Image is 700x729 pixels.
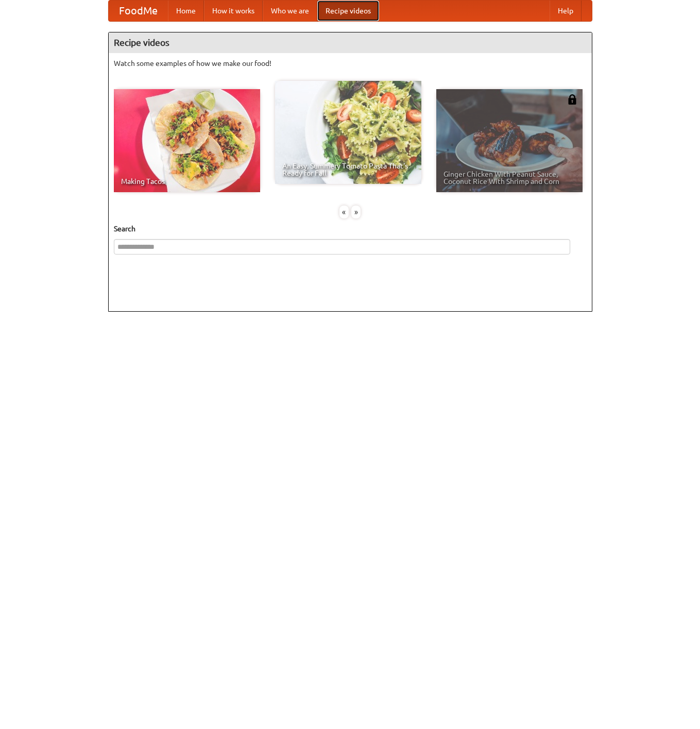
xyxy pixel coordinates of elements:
h4: Recipe videos [109,32,592,53]
img: 483408.png [567,94,577,105]
a: Making Tacos [114,89,260,192]
a: FoodMe [109,1,168,21]
span: Making Tacos [121,178,253,185]
a: Help [550,1,582,21]
a: Who we are [263,1,317,21]
a: How it works [204,1,263,21]
a: Home [168,1,204,21]
h5: Search [114,224,587,234]
a: An Easy, Summery Tomato Pasta That's Ready for Fall [275,81,421,184]
div: « [339,206,349,218]
a: Recipe videos [317,1,379,21]
span: An Easy, Summery Tomato Pasta That's Ready for Fall [282,162,414,177]
div: » [351,206,361,218]
p: Watch some examples of how we make our food! [114,58,587,69]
